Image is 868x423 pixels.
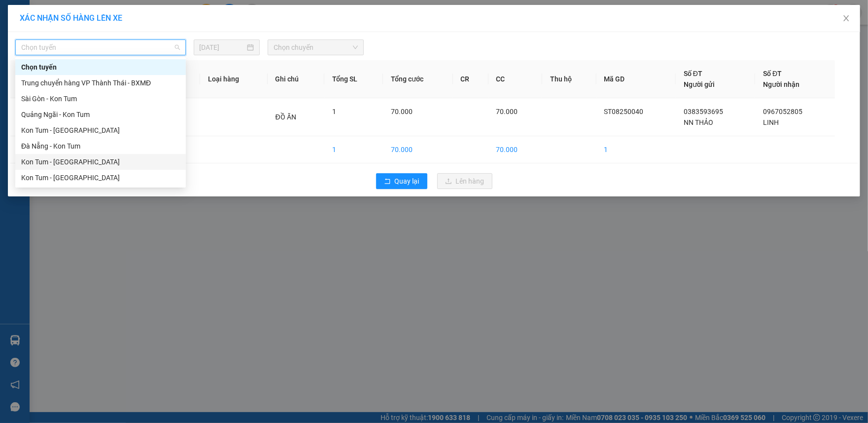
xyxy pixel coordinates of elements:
td: 70.000 [383,136,452,163]
span: Chọn chuyến [274,40,358,55]
span: 1 [332,108,336,115]
div: Kon Tum - [GEOGRAPHIC_DATA] [21,156,180,167]
span: ĐỒ ĂN [276,113,296,121]
span: Số ĐT [684,70,702,77]
div: Sài Gòn - Kon Tum [15,91,186,107]
th: Loại hàng [200,60,268,98]
span: 0383593695 [684,108,723,115]
div: 0383593695 [8,44,77,58]
td: 1 [324,136,383,163]
div: Sài Gòn - Kon Tum [21,93,180,104]
span: Gửi: [8,9,24,20]
div: 0967052805 [84,32,164,46]
div: 70.000 [83,64,165,77]
button: uploadLên hàng [437,173,492,189]
div: Trung chuyển hàng VP Thành Thái - BXMĐ [15,75,186,91]
span: close [842,14,850,22]
div: Đà Nẵng - Kon Tum [21,141,180,152]
th: CR [453,60,488,98]
span: Chọn tuyến [21,40,180,55]
td: 1 [596,136,676,163]
div: Kon Tum - Đà Nẵng [15,154,186,170]
span: 70.000 [496,108,518,115]
div: Kon Tum - Sài Gòn [15,170,186,186]
input: 12/08/2025 [200,42,245,53]
span: Quay lại [395,176,419,187]
div: BX Huế [84,8,164,20]
div: Quảng Ngãi - Kon Tum [15,107,186,122]
button: Close [833,5,860,33]
div: Trung chuyển hàng VP Thành Thái - BXMĐ [21,77,180,88]
td: 70.000 [488,136,543,163]
button: rollbackQuay lại [376,173,427,189]
span: XÁC NHẬN SỐ HÀNG LÊN XE [20,13,122,23]
td: 1 [10,98,52,136]
th: Tổng cước [383,60,452,98]
div: Chọn tuyến [21,62,180,73]
th: STT [10,60,52,98]
th: Mã GD [596,60,676,98]
div: Kon Tum - Quảng Ngãi [15,122,186,138]
div: LINH [84,20,164,32]
span: Nhận: [84,9,107,20]
span: ST08250040 [604,108,644,115]
span: CC : [83,66,97,77]
th: Ghi chú [268,60,324,98]
span: 70.000 [391,108,413,115]
span: Người gửi [684,80,715,88]
div: VP Sa Thầy [8,8,77,32]
div: NN THẢO [8,32,77,44]
span: Người nhận [763,80,799,88]
div: Chọn tuyến [15,59,186,75]
div: Quảng Ngãi - Kon Tum [21,109,180,120]
span: Số ĐT [763,70,782,77]
th: Tổng SL [324,60,383,98]
th: Thu hộ [542,60,596,98]
div: Kon Tum - [GEOGRAPHIC_DATA] [21,172,180,183]
div: Kon Tum - [GEOGRAPHIC_DATA] [21,125,180,136]
span: 0967052805 [763,108,802,115]
span: LINH [763,118,779,126]
div: Đà Nẵng - Kon Tum [15,138,186,154]
span: NN THẢO [684,118,713,126]
span: rollback [384,178,391,186]
th: CC [488,60,543,98]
